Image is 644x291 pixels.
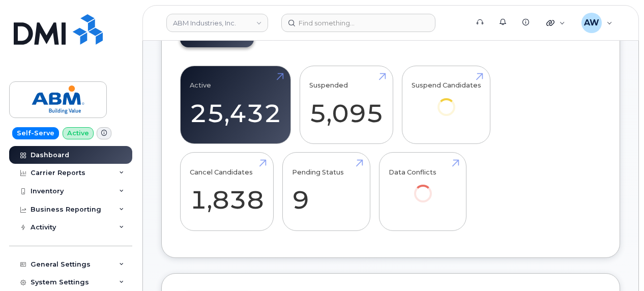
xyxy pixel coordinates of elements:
a: Pending Status 9 [292,158,361,225]
a: Suspend Candidates [412,71,481,130]
div: Quicklinks [539,13,572,33]
a: Suspended 5,095 [309,71,384,138]
div: Alyssa Wagner [574,13,620,33]
a: ABM Industries, Inc. [166,14,268,32]
a: Cancel Candidates 1,838 [190,158,264,225]
span: AW [584,17,599,29]
input: Find something... [281,14,435,32]
a: Active 25,432 [190,71,281,138]
a: Data Conflicts [389,158,457,217]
